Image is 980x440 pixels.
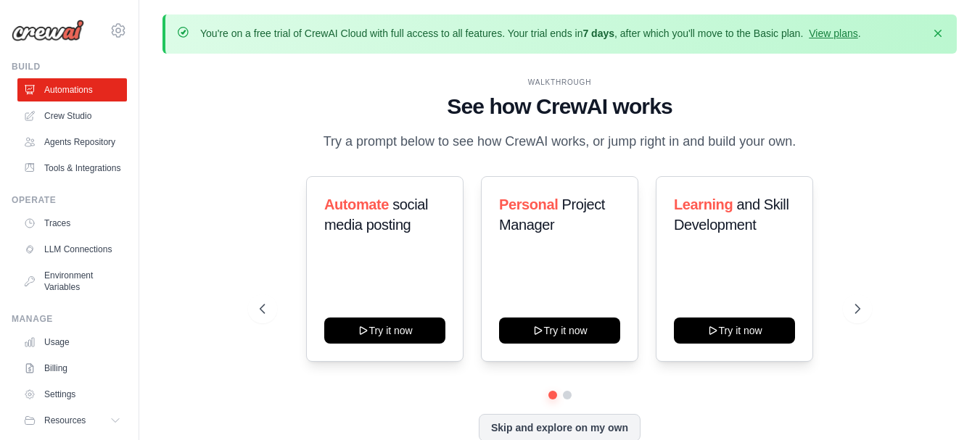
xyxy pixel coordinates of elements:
[12,61,127,72] div: Build
[324,196,428,233] span: social media posting
[17,238,127,261] a: LLM Connections
[44,415,86,426] span: Resources
[12,20,84,41] img: Logo
[17,357,127,380] a: Billing
[499,196,558,212] span: Personal
[674,317,795,344] button: Try it now
[17,104,127,128] a: Crew Studio
[17,78,127,101] a: Automations
[809,28,857,39] a: View plans
[260,77,860,88] div: WALKTHROUGH
[907,370,980,440] iframe: Chat Widget
[17,212,127,235] a: Traces
[499,317,620,344] button: Try it now
[582,28,614,39] strong: 7 days
[12,313,127,325] div: Manage
[200,26,861,41] p: You're on a free trial of CrewAI Cloud with full access to all features. Your trial ends in , aft...
[316,131,804,152] p: Try a prompt below to see how CrewAI works, or jump right in and build your own.
[17,409,127,432] button: Resources
[17,331,127,354] a: Usage
[499,196,605,233] span: Project Manager
[674,196,788,233] span: and Skill Development
[17,130,127,154] a: Agents Repository
[12,194,127,206] div: Operate
[260,94,860,120] h1: See how CrewAI works
[324,317,445,344] button: Try it now
[17,264,127,299] a: Environment Variables
[17,157,127,180] a: Tools & Integrations
[17,383,127,406] a: Settings
[324,196,389,212] span: Automate
[674,196,733,212] span: Learning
